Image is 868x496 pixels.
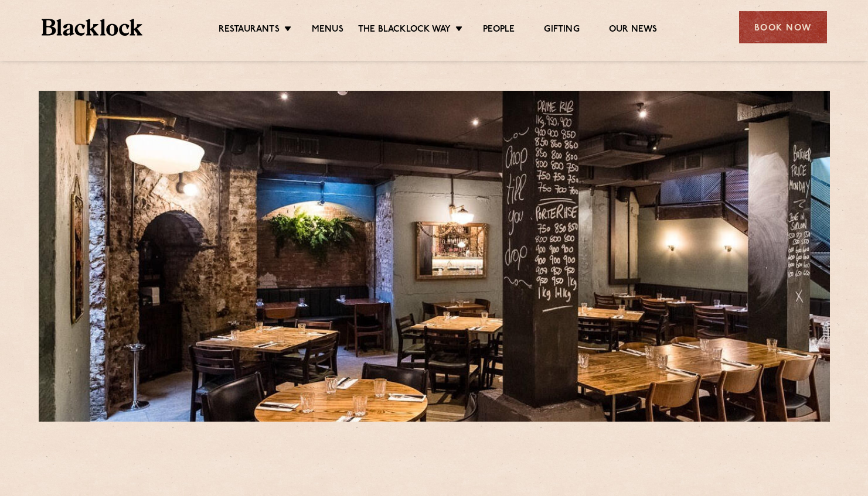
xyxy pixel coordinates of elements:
a: People [483,24,515,37]
a: Our News [609,24,658,37]
a: The Blacklock Way [358,24,451,37]
div: Book Now [739,11,827,43]
a: Restaurants [219,24,280,37]
a: Gifting [544,24,579,37]
a: Menus [312,24,343,37]
img: BL_Textured_Logo-footer-cropped.svg [42,19,143,36]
